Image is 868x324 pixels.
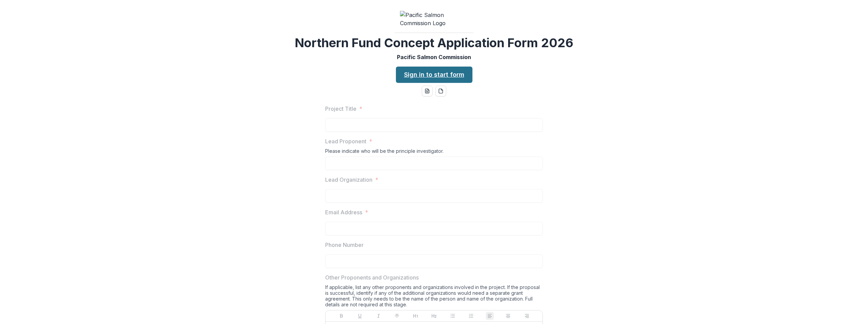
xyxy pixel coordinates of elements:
[393,312,401,320] button: Strike
[435,86,446,96] button: pdf-download
[400,11,468,27] img: Pacific Salmon Commission Logo
[422,86,433,96] button: word-download
[325,208,362,216] p: Email Address
[374,312,383,320] button: Italicize
[337,312,346,320] button: Bold
[486,312,494,320] button: Align Left
[449,312,457,320] button: Bullet List
[325,105,356,113] p: Project Title
[430,312,438,320] button: Heading 2
[397,53,471,61] p: Pacific Salmon Commission
[356,312,364,320] button: Underline
[325,137,366,145] p: Lead Proponent
[295,36,573,50] h2: Northern Fund Concept Application Form 2026
[412,312,420,320] button: Heading 1
[325,284,543,310] div: If applicable, list any other proponents and organizations involved in the project. If the propos...
[325,148,543,157] div: Please indicate who will be the principle investigator.
[467,312,475,320] button: Ordered List
[325,273,419,282] p: Other Proponents and Organizations
[396,67,472,83] a: Sign in to start form
[325,241,364,249] p: Phone Number
[325,176,372,184] p: Lead Organization
[523,312,531,320] button: Align Right
[504,312,512,320] button: Align Center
